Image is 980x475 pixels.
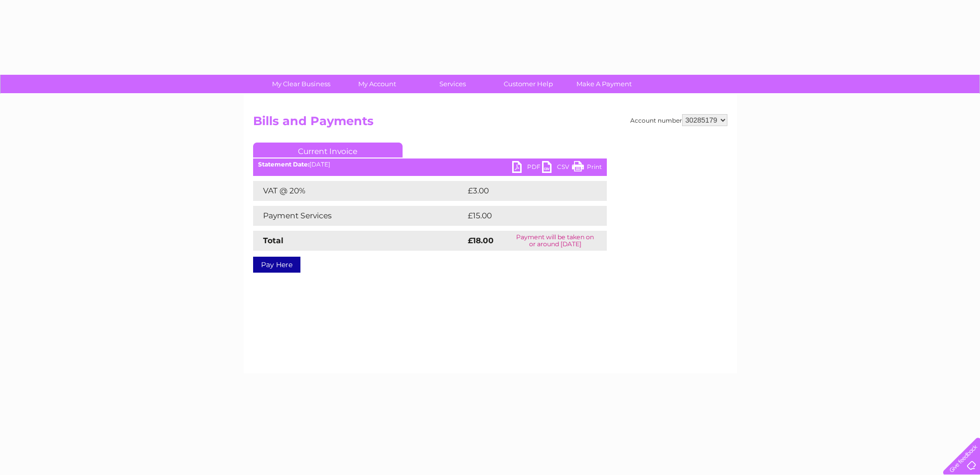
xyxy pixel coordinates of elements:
[465,206,586,226] td: £15.00
[468,236,494,245] strong: £18.00
[465,181,584,201] td: £3.00
[253,257,300,273] a: Pay Here
[512,161,542,175] a: PDF
[572,161,602,175] a: Print
[630,114,727,126] div: Account number
[504,231,607,251] td: Payment will be taken on or around [DATE]
[258,160,309,168] b: Statement Date:
[542,161,572,175] a: CSV
[260,75,342,93] a: My Clear Business
[412,75,494,93] a: Services
[253,206,465,226] td: Payment Services
[253,143,403,158] a: Current Invoice
[487,75,569,93] a: Customer Help
[336,75,418,93] a: My Account
[563,75,645,93] a: Make A Payment
[253,181,465,201] td: VAT @ 20%
[253,161,607,168] div: [DATE]
[253,114,727,133] h2: Bills and Payments
[263,236,283,245] strong: Total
